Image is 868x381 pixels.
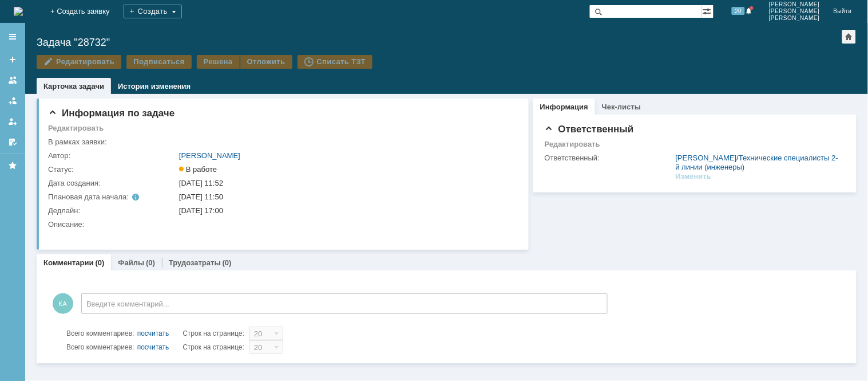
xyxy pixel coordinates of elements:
span: КА [53,293,73,314]
div: Редактировать [545,140,600,149]
a: Перейти на домашнюю страницу [14,7,23,16]
span: Ответственный [545,124,634,135]
a: Трудозатраты [169,258,221,267]
span: В работе [179,165,217,174]
a: [PERSON_NAME] [676,154,737,162]
div: Описание: [48,220,515,229]
div: [DATE] 11:50 [179,193,513,202]
a: Файлы [118,258,144,267]
span: Всего комментариев: [66,343,134,351]
a: История изменения [118,82,191,91]
div: Изменить [676,172,712,181]
a: Комментарии [43,258,94,267]
div: [DATE] 11:52 [179,179,513,188]
div: Автор: [48,151,177,160]
div: Задача "28732" [37,37,823,48]
a: Чек-листы [602,103,641,111]
a: Заявки на командах [3,71,22,89]
div: Сделать домашней страницей [842,30,856,44]
div: Создать [124,5,182,18]
div: Редактировать [48,124,104,133]
div: (0) [223,258,232,267]
a: Технические специалисты 2-й линии (инженеры) [676,154,838,171]
a: Карточка задачи [43,82,104,91]
div: Статус: [48,165,177,174]
span: Всего комментариев: [66,329,134,337]
a: Мои заявки [3,112,22,131]
div: Плановая дата начала: [48,193,163,202]
div: / [676,154,840,172]
div: посчитать [137,327,169,340]
div: Ответственный: [545,154,673,163]
a: Мои согласования [3,133,22,151]
i: Строк на странице: [66,327,244,340]
span: [PERSON_NAME] [769,15,820,22]
div: Дедлайн: [48,206,177,215]
a: Заявки в моей ответственности [3,92,22,110]
a: [PERSON_NAME] [179,151,240,160]
div: В рамках заявки: [48,138,177,147]
a: Информация [540,103,588,111]
span: Расширенный поиск [702,5,714,16]
a: Создать заявку [3,50,22,69]
div: Дата создания: [48,179,177,188]
div: (0) [96,258,105,267]
div: (0) [146,258,155,267]
span: [PERSON_NAME] [769,8,820,15]
div: [DATE] 17:00 [179,206,513,215]
span: [PERSON_NAME] [769,1,820,8]
span: 20 [732,7,745,15]
img: logo [14,7,23,16]
div: посчитать [137,340,169,354]
i: Строк на странице: [66,340,244,354]
span: Информация по задаче [48,108,175,119]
